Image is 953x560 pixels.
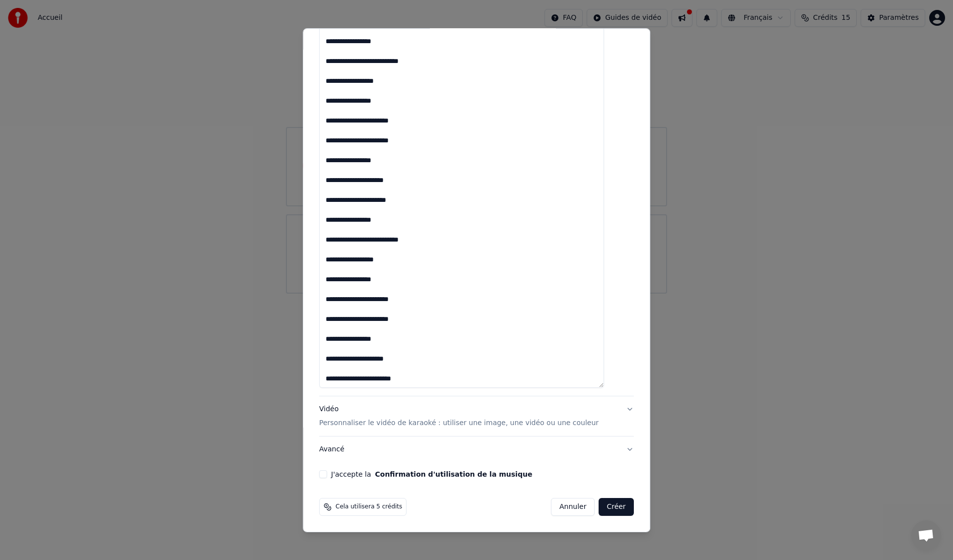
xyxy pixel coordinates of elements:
span: Cela utilisera 5 crédits [336,503,402,511]
button: Avancé [319,436,634,462]
div: Vidéo [319,404,599,428]
label: J'accepte la [331,471,532,478]
button: Créer [599,498,634,516]
button: Annuler [551,498,595,516]
button: VidéoPersonnaliser le vidéo de karaoké : utiliser une image, une vidéo ou une couleur [319,396,634,436]
button: J'accepte la [375,471,533,478]
p: Personnaliser le vidéo de karaoké : utiliser une image, une vidéo ou une couleur [319,418,599,428]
